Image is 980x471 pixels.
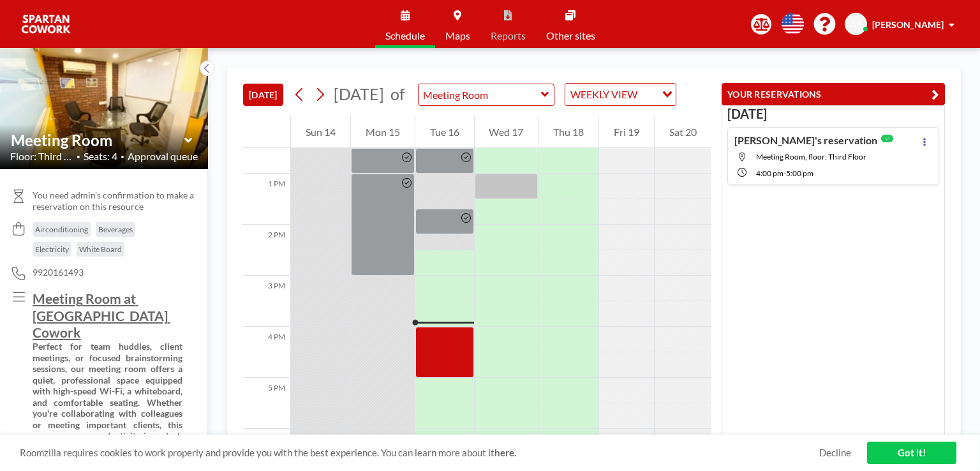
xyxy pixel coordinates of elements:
[121,153,124,161] span: •
[494,447,516,458] a: here.
[727,106,939,122] h3: [DATE]
[243,276,290,327] div: 3 PM
[756,168,783,178] span: 4:00 PM
[35,244,69,254] span: Electricity
[756,152,866,161] span: Meeting Room, floor: Third Floor
[20,11,71,37] img: organization-logo
[390,84,405,104] span: of
[445,31,470,41] span: Maps
[565,84,676,105] div: Search for option
[243,378,290,429] div: 5 PM
[546,31,595,41] span: Other sites
[850,19,863,30] span: AK
[77,153,80,161] span: •
[128,150,198,163] span: Approval queue
[243,174,290,225] div: 1 PM
[568,86,640,103] span: WEEKLY VIEW
[538,116,598,148] div: Thu 18
[599,116,654,148] div: Fri 19
[786,168,813,178] span: 5:00 PM
[334,84,384,103] span: [DATE]
[35,225,88,234] span: Airconditioning
[33,341,184,452] strong: Perfect for team huddles, client meetings, or focused brainstorming sessions, our meeting room of...
[10,150,73,163] span: Floor: Third Flo...
[98,225,133,234] span: Beverages
[491,31,526,41] span: Reports
[641,86,655,103] input: Search for option
[415,116,474,148] div: Tue 16
[867,442,956,464] a: Got it!
[655,116,711,148] div: Sat 20
[475,116,538,148] div: Wed 17
[33,290,170,340] u: Meeting Room at [GEOGRAPHIC_DATA] Cowork
[243,123,290,174] div: 12 PM
[351,116,415,148] div: Mon 15
[33,267,84,278] span: 9920161493
[33,190,198,212] span: You need admin's confirmation to make a reservation on this resource
[243,225,290,276] div: 2 PM
[419,84,541,105] input: Meeting Room
[20,447,819,459] span: Roomzilla requires cookies to work properly and provide you with the best experience. You can lea...
[819,447,851,459] a: Decline
[84,150,117,163] span: Seats: 4
[385,31,425,41] span: Schedule
[291,116,350,148] div: Sun 14
[783,168,786,178] span: -
[872,19,944,30] span: [PERSON_NAME]
[722,83,945,105] button: YOUR RESERVATIONS
[79,244,122,254] span: White Board
[243,327,290,378] div: 4 PM
[243,84,283,106] button: [DATE]
[734,134,877,147] h4: [PERSON_NAME]'s reservation
[11,131,184,149] input: Meeting Room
